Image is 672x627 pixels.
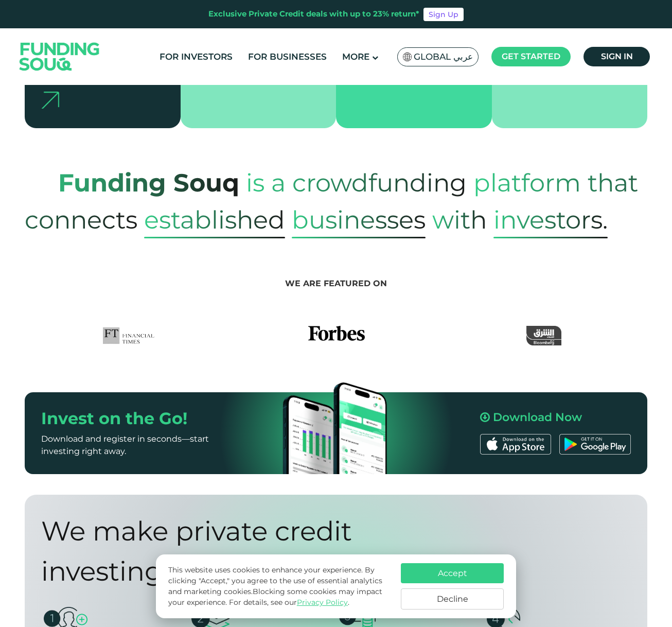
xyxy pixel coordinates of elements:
[245,48,329,65] a: For Businesses
[493,201,608,238] span: Investors.
[401,588,504,609] button: Decline
[9,30,110,82] img: Logo
[401,563,504,583] button: Accept
[274,367,398,491] img: Mobile App
[229,598,349,607] span: For details, see our .
[403,53,412,61] img: SA Flag
[41,511,572,591] div: We make private credit investing
[208,8,419,20] div: Exclusive Private Credit deals with up to 23% return*
[432,195,487,245] span: with
[526,326,561,345] img: Asharq Business Logo
[601,51,633,61] span: Sign in
[168,587,382,607] span: Blocking some cookies may impact your experience.
[168,565,391,608] p: This website uses cookies to enhance your experience. By clicking "Accept," you agree to the use ...
[58,168,239,198] strong: Funding Souq
[414,51,473,63] span: Global عربي
[246,158,467,208] span: is a crowdfunding
[157,48,235,65] a: For Investors
[292,201,426,238] span: Businesses
[342,51,369,62] span: More
[285,278,387,288] span: We are featured on
[25,158,638,245] span: platform that connects
[41,408,187,428] span: Invest on the Go!
[144,201,285,238] span: established
[103,326,155,345] img: FTLogo Logo
[297,598,348,607] a: Privacy Policy
[41,433,245,458] p: Download and register in seconds—start investing right away.
[308,326,365,345] img: Forbes Logo
[480,434,552,455] img: App Store
[41,92,59,109] img: arrow
[502,51,560,61] span: Get started
[423,8,464,21] a: Sign Up
[583,47,650,66] a: Sign in
[493,410,582,424] span: Download Now
[559,434,631,455] img: Google Play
